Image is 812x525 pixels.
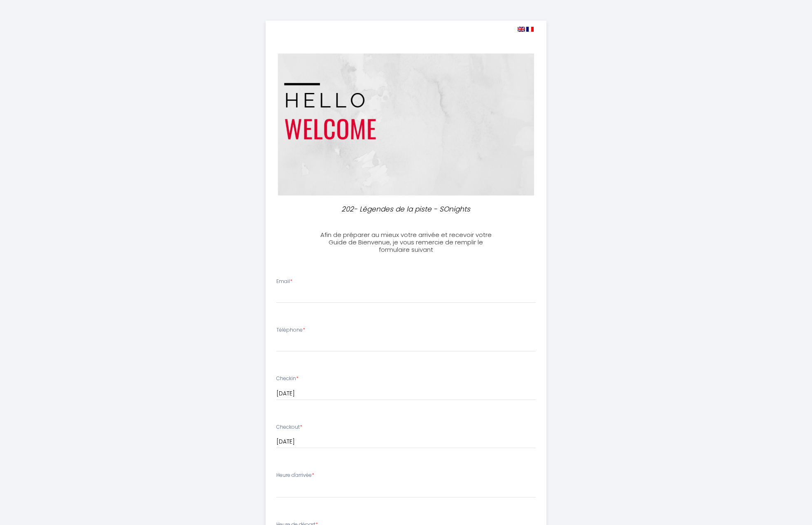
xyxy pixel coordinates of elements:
label: Heure d'arrivée [276,472,314,479]
img: en.png [518,27,525,32]
img: fr.png [526,27,534,32]
label: Téléphone [276,326,305,334]
h3: Afin de préparer au mieux votre arrivée et recevoir votre Guide de Bienvenue, je vous remercie de... [314,231,497,253]
label: Checkin [276,375,299,383]
p: 202- Légendes de la piste - SOnights [318,204,494,215]
label: Checkout [276,423,302,431]
label: Email [276,278,292,286]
